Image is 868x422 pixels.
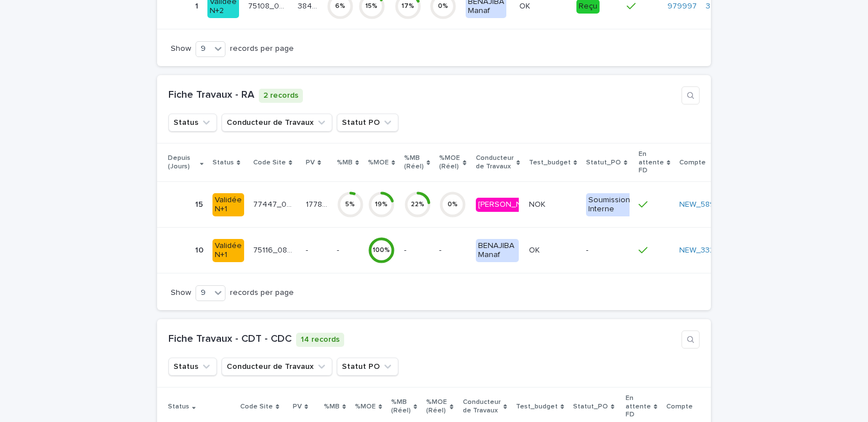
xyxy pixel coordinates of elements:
[429,3,457,11] div: 0 %
[222,114,332,132] button: Conducteur de Travaux
[404,243,409,255] p: -
[529,243,542,255] p: OK
[426,396,447,417] p: %MOE (Réel)
[157,228,734,273] tr: 1010 Validée N+175116_084_0175116_084_01 -- -- 100%-- -- BENAJIBA ManafOKOK -NEW_3328
[358,3,385,11] div: 15 %
[306,198,329,210] p: 17788.8
[230,44,294,54] p: records per page
[293,401,302,413] p: PV
[212,239,244,263] div: Validée N+1
[296,333,344,347] p: 14 records
[253,156,286,169] p: Code Site
[253,243,299,255] p: 75116_084_01
[168,401,189,413] p: Status
[222,358,332,376] button: Conducteur de Travaux
[195,243,206,255] p: 10
[355,401,376,413] p: %MOE
[306,156,315,169] p: PV
[586,246,630,255] p: -
[168,152,197,173] p: Depuis (Jours)
[626,392,651,421] p: En attente FD
[679,246,719,255] a: NEW_3328
[586,193,632,217] div: Soumission Interne
[259,89,303,103] p: 2 records
[463,396,501,417] p: Conducteur de Travaux
[324,401,340,413] p: %MB
[439,201,466,208] div: 0 %
[306,243,310,255] p: -
[394,3,422,11] div: 17 %
[573,401,608,413] p: Statut_PO
[337,201,364,208] div: 5 %
[196,287,211,299] div: 9
[516,401,558,413] p: Test_budget
[168,89,254,102] h1: Fiche Travaux - RA
[529,198,548,210] p: NOK
[337,358,398,376] button: Statut PO
[171,44,191,54] p: Show
[168,114,217,132] button: Status
[171,288,191,298] p: Show
[157,182,734,228] tr: 1515 Validée N+177447_001_0277447_001_02 17788.817788.8 5%19%22%0%[PERSON_NAME]NOKNOK Soumission ...
[337,243,341,255] p: -
[667,2,697,11] a: 979997
[706,2,722,11] a: 3177
[212,193,244,217] div: Validée N+1
[368,156,389,169] p: %MOE
[195,198,205,210] p: 15
[253,198,299,210] p: 77447_001_02
[368,201,395,208] div: 19 %
[168,333,292,346] h1: Fiche Travaux - CDT - CDC
[439,243,444,255] p: -
[168,358,217,376] button: Status
[529,156,571,169] p: Test_budget
[391,396,411,417] p: %MB (Réel)
[476,198,542,212] div: [PERSON_NAME]
[639,148,664,177] p: En attente FD
[404,201,431,208] div: 22 %
[240,401,273,413] p: Code Site
[327,3,354,11] div: 6 %
[666,401,693,413] p: Compte
[337,114,398,132] button: Statut PO
[230,288,294,298] p: records per page
[476,152,514,173] p: Conducteur de Travaux
[439,152,460,173] p: %MOE (Réel)
[679,200,758,210] a: NEW_5899_TowerCo
[586,156,621,169] p: Statut_PO
[212,156,234,169] p: Status
[368,246,395,254] div: 100 %
[679,156,706,169] p: Compte
[196,43,211,55] div: 9
[404,152,424,173] p: %MB (Réel)
[337,156,353,169] p: %MB
[476,239,519,263] div: BENAJIBA Manaf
